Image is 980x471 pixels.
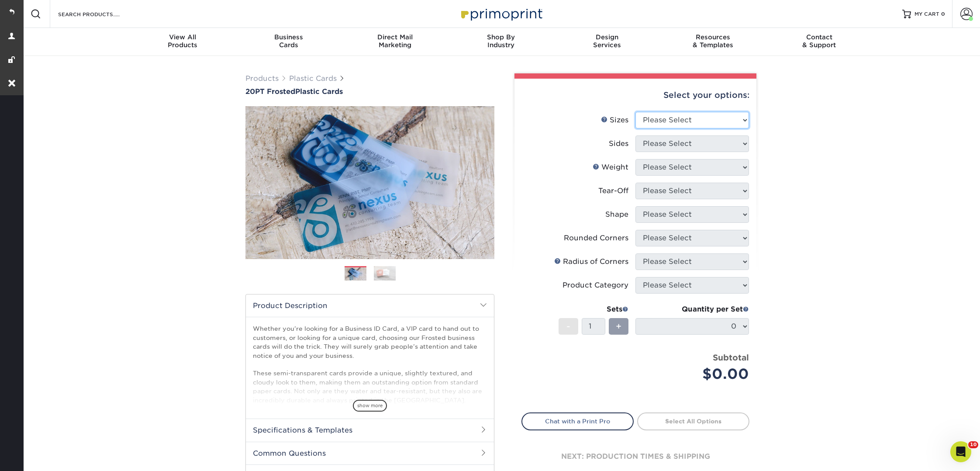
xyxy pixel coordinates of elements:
a: Plastic Cards [289,74,337,83]
span: Resources [660,33,766,41]
a: View AllProducts [130,28,236,56]
span: 10 [968,441,978,448]
div: Marketing [342,33,448,49]
strong: Subtotal [713,353,749,362]
img: Primoprint [457,4,545,23]
span: 20PT Frosted [245,87,295,96]
img: 20PT Frosted 01 [245,97,494,269]
div: Cards [236,33,342,49]
div: Tear-Off [598,186,628,196]
div: Sizes [601,115,628,125]
div: Quantity per Set [635,304,749,315]
a: Chat with a Print Pro [521,412,634,430]
div: Rounded Corners [564,233,628,243]
div: & Support [766,33,872,49]
a: Resources& Templates [660,28,766,56]
img: Plastic Cards 01 [345,267,366,281]
div: Product Category [562,280,628,291]
img: Plastic Cards 02 [374,266,396,281]
span: - [566,320,570,333]
div: $0.00 [642,364,749,384]
input: SEARCH PRODUCTS..... [57,9,142,19]
span: + [616,320,621,333]
span: Business [236,33,342,41]
h1: Plastic Cards [245,87,494,96]
a: Select All Options [637,412,749,430]
div: Products [130,33,236,49]
div: Radius of Corners [554,256,628,267]
a: Contact& Support [766,28,872,56]
div: Services [554,33,660,49]
div: Weight [593,162,628,173]
a: Shop ByIndustry [448,28,554,56]
div: Sides [609,139,628,149]
h2: Product Description [246,294,494,317]
div: Select your options: [521,79,749,112]
div: Shape [605,209,628,220]
div: Industry [448,33,554,49]
h2: Common Questions [246,442,494,464]
a: Products [245,74,279,83]
span: Shop By [448,33,554,41]
div: & Templates [660,33,766,49]
span: 0 [941,11,945,17]
span: Contact [766,33,872,41]
span: Design [554,33,660,41]
iframe: Intercom live chat [950,441,971,462]
h2: Specifications & Templates [246,419,494,441]
a: DesignServices [554,28,660,56]
span: show more [353,400,387,412]
a: BusinessCards [236,28,342,56]
span: Direct Mail [342,33,448,41]
a: Direct MailMarketing [342,28,448,56]
a: 20PT FrostedPlastic Cards [245,87,494,96]
span: View All [130,33,236,41]
div: Sets [559,304,628,315]
span: MY CART [914,10,939,18]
